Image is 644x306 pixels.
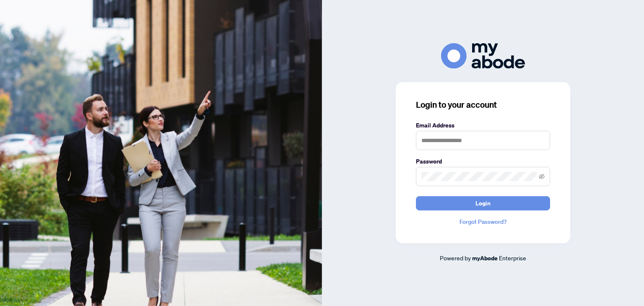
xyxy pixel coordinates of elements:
label: Email Address [416,121,550,130]
span: Login [475,197,491,210]
button: Login [416,196,550,210]
a: myAbode [472,254,498,263]
img: ma-logo [441,43,525,69]
span: Powered by [440,254,471,262]
span: Enterprise [499,254,526,262]
label: Password [416,157,550,166]
span: eye-invisible [539,174,545,179]
h3: Login to your account [416,99,550,111]
a: Forgot Password? [416,217,550,226]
